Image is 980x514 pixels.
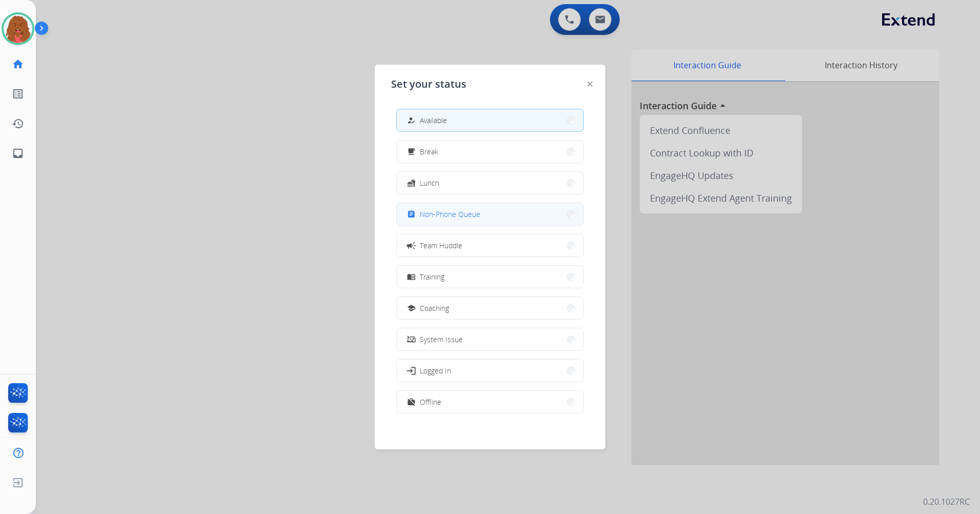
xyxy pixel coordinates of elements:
[420,365,451,376] span: Logged In
[420,334,463,345] span: System Issue
[420,209,480,220] span: Non-Phone Queue
[391,77,466,91] span: Set your status
[397,328,583,350] button: System Issue
[397,391,583,413] button: Offline
[420,115,447,126] span: Available
[12,58,24,70] mat-icon: home
[397,141,583,163] button: Break
[407,335,416,344] mat-icon: phonelink_off
[406,240,416,250] mat-icon: campaign
[397,203,583,225] button: Non-Phone Queue
[587,82,593,87] img: close-button
[406,365,416,375] mat-icon: login
[420,271,444,282] span: Training
[407,147,416,156] mat-icon: free_breakfast
[407,210,416,219] mat-icon: assignment
[397,297,583,319] button: Coaching
[420,146,438,157] span: Break
[407,304,416,312] mat-icon: school
[397,234,583,256] button: Team Huddle
[12,147,24,160] mat-icon: inbox
[4,14,32,43] img: avatar
[407,179,416,187] mat-icon: fastfood
[923,496,970,508] p: 0.20.1027RC
[12,88,24,100] mat-icon: list_alt
[12,117,24,130] mat-icon: history
[407,272,416,281] mat-icon: menu_book
[420,303,449,313] span: Coaching
[407,116,416,125] mat-icon: how_to_reg
[397,360,583,382] button: Logged In
[397,109,583,131] button: Available
[397,266,583,288] button: Training
[397,172,583,194] button: Lunch
[420,240,462,251] span: Team Huddle
[420,177,439,188] span: Lunch
[420,397,441,407] span: Offline
[407,398,416,406] mat-icon: work_off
